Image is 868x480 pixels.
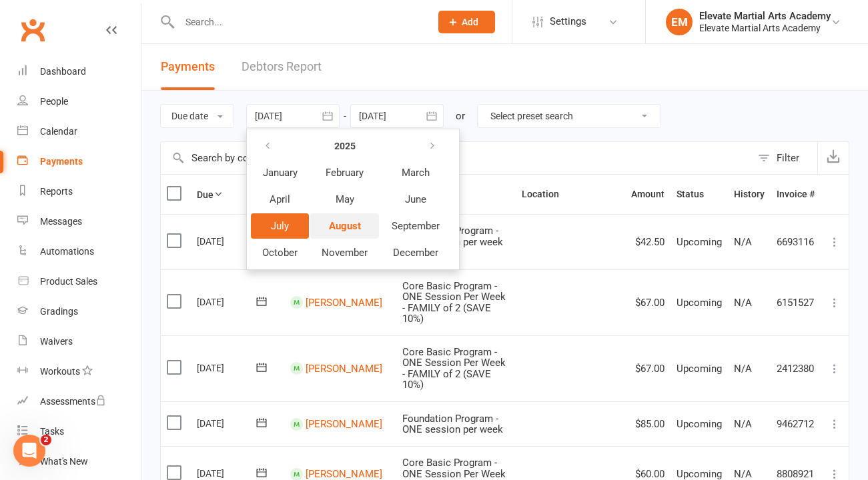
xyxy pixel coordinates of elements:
[197,413,258,433] div: [DATE]
[17,117,141,147] a: Calendar
[191,175,284,214] th: Due
[40,96,68,107] div: People
[380,213,451,239] button: September
[310,213,379,239] button: August
[322,247,368,259] span: November
[438,11,495,33] button: Add
[17,417,141,447] a: Tasks
[17,87,141,117] a: People
[329,220,361,232] span: August
[242,44,322,90] a: Debtors Report
[270,193,290,205] span: April
[40,156,83,167] div: Payments
[677,468,722,480] span: Upcoming
[671,175,728,214] th: Status
[16,13,49,47] a: Clubworx
[516,175,624,214] th: Location
[734,363,752,375] span: N/A
[17,237,141,267] a: Automations
[402,346,506,391] span: Core Basic Program - ONE Session Per Week - FAMILY of 2 (SAVE 10%)
[624,269,671,335] td: $67.00
[17,297,141,327] a: Gradings
[40,216,82,227] div: Messages
[40,126,77,137] div: Calendar
[380,187,451,212] button: June
[380,160,451,185] button: March
[734,468,752,480] span: N/A
[677,236,722,248] span: Upcoming
[771,269,821,335] td: 6151527
[17,177,141,207] a: Reports
[326,167,364,179] span: February
[17,267,141,297] a: Product Sales
[728,175,771,214] th: History
[40,246,94,257] div: Automations
[161,142,751,174] input: Search by contact name or invoice number
[40,66,86,77] div: Dashboard
[271,220,289,232] span: July
[40,366,80,377] div: Workouts
[161,59,215,73] span: Payments
[777,150,799,166] div: Filter
[699,10,831,22] div: Elevate Martial Arts Academy
[306,418,382,430] a: [PERSON_NAME]
[306,468,382,480] a: [PERSON_NAME]
[251,240,309,265] button: October
[17,447,141,477] a: What's New
[263,167,298,179] span: January
[251,213,309,239] button: July
[699,22,831,34] div: Elevate Martial Arts Academy
[160,104,234,128] button: Due date
[336,193,354,205] span: May
[310,240,379,265] button: November
[402,413,503,436] span: Foundation Program - ONE session per week
[677,363,722,375] span: Upcoming
[161,44,215,90] button: Payments
[306,363,382,375] a: [PERSON_NAME]
[175,13,422,31] input: Search...
[310,160,379,185] button: February
[17,327,141,357] a: Waivers
[40,186,73,197] div: Reports
[251,160,309,185] button: January
[197,357,258,378] div: [DATE]
[405,193,426,205] span: June
[197,291,258,312] div: [DATE]
[310,187,379,212] button: May
[334,141,356,151] strong: 2025
[771,175,821,214] th: Invoice #
[771,335,821,401] td: 2412380
[624,401,671,447] td: $85.00
[380,240,451,265] button: December
[40,336,73,347] div: Waivers
[17,57,141,87] a: Dashboard
[624,335,671,401] td: $67.00
[734,297,752,309] span: N/A
[624,175,671,214] th: Amount
[262,247,298,259] span: October
[306,297,382,309] a: [PERSON_NAME]
[402,167,430,179] span: March
[13,435,45,467] iframe: Intercom live chat
[40,276,97,287] div: Product Sales
[550,7,586,37] span: Settings
[456,108,465,124] div: or
[393,247,438,259] span: December
[40,396,106,407] div: Assessments
[771,214,821,269] td: 6693116
[251,187,309,212] button: April
[40,426,64,437] div: Tasks
[734,236,752,248] span: N/A
[462,17,478,27] span: Add
[17,387,141,417] a: Assessments
[624,214,671,269] td: $42.50
[17,207,141,237] a: Messages
[17,357,141,387] a: Workouts
[41,435,51,445] span: 2
[40,306,78,317] div: Gradings
[197,231,258,251] div: [DATE]
[17,147,141,177] a: Payments
[40,456,88,467] div: What's New
[677,297,722,309] span: Upcoming
[751,142,817,174] button: Filter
